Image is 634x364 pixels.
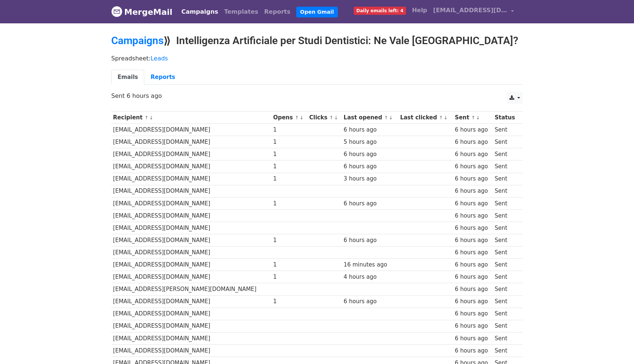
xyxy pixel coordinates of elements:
[342,112,398,124] th: Last opened
[430,3,517,20] a: [EMAIL_ADDRESS][DOMAIN_NAME]
[493,197,519,209] td: Sent
[111,246,271,259] td: [EMAIL_ADDRESS][DOMAIN_NAME]
[111,136,271,148] td: [EMAIL_ADDRESS][DOMAIN_NAME]
[493,209,519,222] td: Sent
[111,222,271,234] td: [EMAIL_ADDRESS][DOMAIN_NAME]
[493,112,519,124] th: Status
[344,273,397,281] div: 4 hours ago
[273,199,306,208] div: 1
[273,273,306,281] div: 1
[149,115,153,120] a: ↓
[493,308,519,320] td: Sent
[344,126,397,134] div: 6 hours ago
[144,70,181,85] a: Reports
[344,261,397,269] div: 16 minutes ago
[329,115,333,120] a: ↑
[344,150,397,159] div: 6 hours ago
[111,259,271,271] td: [EMAIL_ADDRESS][DOMAIN_NAME]
[493,222,519,234] td: Sent
[344,162,397,171] div: 6 hours ago
[493,148,519,161] td: Sent
[307,112,342,124] th: Clicks
[300,115,304,120] a: ↓
[145,115,149,120] a: ↑
[151,55,168,62] a: Leads
[221,4,261,19] a: Templates
[455,150,491,159] div: 6 hours ago
[273,261,306,269] div: 1
[344,199,397,208] div: 6 hours ago
[493,271,519,283] td: Sent
[111,308,271,320] td: [EMAIL_ADDRESS][DOMAIN_NAME]
[493,344,519,357] td: Sent
[273,236,306,245] div: 1
[111,70,144,85] a: Emails
[111,54,523,62] p: Spreadsheet:
[493,295,519,308] td: Sent
[455,261,491,269] div: 6 hours ago
[455,322,491,330] div: 6 hours ago
[455,347,491,355] div: 6 hours ago
[453,112,493,124] th: Sent
[111,197,271,209] td: [EMAIL_ADDRESS][DOMAIN_NAME]
[433,6,507,15] span: [EMAIL_ADDRESS][DOMAIN_NAME]
[455,236,491,245] div: 6 hours ago
[296,7,337,17] a: Open Gmail
[295,115,299,120] a: ↑
[344,138,397,146] div: 5 hours ago
[455,273,491,281] div: 6 hours ago
[111,332,271,344] td: [EMAIL_ADDRESS][DOMAIN_NAME]
[111,295,271,308] td: [EMAIL_ADDRESS][DOMAIN_NAME]
[111,6,122,17] img: MergeMail logo
[111,34,164,47] a: Campaigns
[493,320,519,332] td: Sent
[111,283,271,295] td: [EMAIL_ADDRESS][PERSON_NAME][DOMAIN_NAME]
[455,175,491,183] div: 6 hours ago
[439,115,443,120] a: ↑
[493,332,519,344] td: Sent
[493,173,519,185] td: Sent
[261,4,294,19] a: Reports
[455,187,491,195] div: 6 hours ago
[111,185,271,197] td: [EMAIL_ADDRESS][DOMAIN_NAME]
[493,259,519,271] td: Sent
[409,3,430,18] a: Help
[493,161,519,173] td: Sent
[111,344,271,357] td: [EMAIL_ADDRESS][DOMAIN_NAME]
[111,34,523,47] h2: ⟫ Intelligenza Artificiale per Studi Dentistici: Ne Vale [GEOGRAPHIC_DATA]?
[493,124,519,136] td: Sent
[273,150,306,159] div: 1
[273,297,306,306] div: 1
[476,115,480,120] a: ↓
[455,212,491,220] div: 6 hours ago
[471,115,475,120] a: ↑
[344,297,397,306] div: 6 hours ago
[455,248,491,257] div: 6 hours ago
[455,138,491,146] div: 6 hours ago
[455,199,491,208] div: 6 hours ago
[334,115,338,120] a: ↓
[111,148,271,161] td: [EMAIL_ADDRESS][DOMAIN_NAME]
[455,162,491,171] div: 6 hours ago
[111,161,271,173] td: [EMAIL_ADDRESS][DOMAIN_NAME]
[493,136,519,148] td: Sent
[111,209,271,222] td: [EMAIL_ADDRESS][DOMAIN_NAME]
[344,236,397,245] div: 6 hours ago
[111,173,271,185] td: [EMAIL_ADDRESS][DOMAIN_NAME]
[273,162,306,171] div: 1
[111,112,271,124] th: Recipient
[111,4,172,20] a: MergeMail
[493,246,519,259] td: Sent
[273,126,306,134] div: 1
[455,224,491,232] div: 6 hours ago
[455,334,491,343] div: 6 hours ago
[384,115,388,120] a: ↑
[455,310,491,318] div: 6 hours ago
[111,271,271,283] td: [EMAIL_ADDRESS][DOMAIN_NAME]
[455,285,491,294] div: 6 hours ago
[111,320,271,332] td: [EMAIL_ADDRESS][DOMAIN_NAME]
[389,115,393,120] a: ↓
[344,175,397,183] div: 3 hours ago
[444,115,448,120] a: ↓
[273,175,306,183] div: 1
